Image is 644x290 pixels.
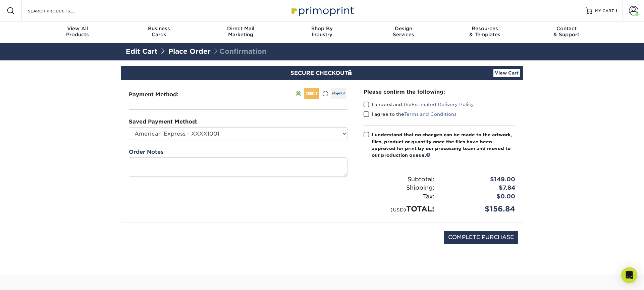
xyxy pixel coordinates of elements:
[27,7,93,15] input: SEARCH PRODUCTS.....
[37,21,118,43] a: View AllProducts
[439,184,520,192] div: $7.84
[359,192,439,201] div: Tax:
[526,26,607,32] span: Contact
[200,26,281,32] span: Direct Mail
[118,26,200,32] span: Business
[404,111,457,117] a: Terms and Conditions
[595,8,614,14] span: MY CART
[200,26,281,38] div: Marketing
[412,102,474,107] a: Estimated Delivery Policy
[281,26,363,32] span: Shop By
[615,8,617,13] span: 1
[439,175,520,184] div: $149.00
[493,69,520,77] a: View Cart
[364,88,515,96] div: Please confirm the following:
[2,270,57,288] iframe: Google Customer Reviews
[168,47,211,55] a: Place Order
[126,47,158,55] a: Edit Cart
[621,267,637,283] div: Open Intercom Messenger
[129,91,195,98] h3: Payment Method:
[444,231,518,244] input: COMPLETE PURCHASE
[118,21,200,43] a: BusinessCards
[359,203,439,214] div: TOTAL:
[526,21,607,43] a: Contact& Support
[363,26,444,32] span: Design
[364,111,457,117] label: I agree to the
[444,26,526,38] div: & Templates
[213,47,266,55] span: Confirmation
[359,175,439,184] div: Subtotal:
[129,118,198,126] label: Saved Payment Method:
[290,70,354,76] span: SECURE CHECKOUT
[359,184,439,192] div: Shipping:
[372,131,515,159] div: I understand that no changes can be made to the artwork, files, product or quantity once the file...
[281,21,363,43] a: Shop ByIndustry
[439,203,520,214] div: $156.84
[439,192,520,201] div: $0.00
[444,21,526,43] a: Resources& Templates
[118,26,200,38] div: Cards
[288,3,356,18] img: Primoprint
[200,21,281,43] a: Direct MailMarketing
[444,26,526,32] span: Resources
[37,26,118,38] div: Products
[390,207,406,212] small: (USD)
[363,21,444,43] a: DesignServices
[364,101,474,108] label: I understand the
[37,26,118,32] span: View All
[526,26,607,38] div: & Support
[126,231,159,251] img: DigiCert Secured Site Seal
[363,26,444,38] div: Services
[129,148,163,156] label: Order Notes
[281,26,363,38] div: Industry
